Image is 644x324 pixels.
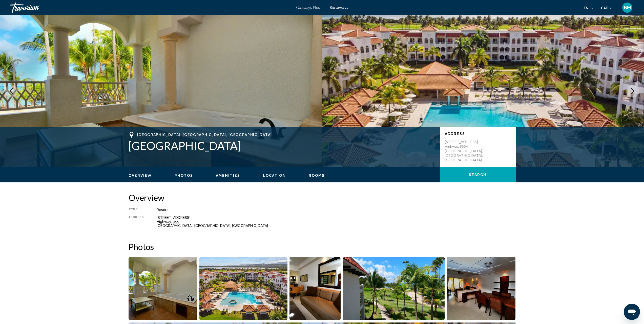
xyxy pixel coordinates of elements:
[601,4,613,12] button: Change currency
[129,216,144,228] div: Address
[216,174,240,178] span: Amenities
[263,173,286,178] button: Location
[343,257,445,320] button: Open full-screen image slider
[10,3,291,13] a: Travorium
[447,257,516,320] button: Open full-screen image slider
[309,174,325,178] span: Rooms
[626,85,639,98] button: Next image
[137,133,272,137] span: [GEOGRAPHIC_DATA], [GEOGRAPHIC_DATA], [GEOGRAPHIC_DATA]
[129,139,435,152] h1: [GEOGRAPHIC_DATA]
[199,257,287,320] button: Open full-screen image slider
[445,140,485,162] p: [STREET_ADDRESS] Highway, 955-I [GEOGRAPHIC_DATA], [GEOGRAPHIC_DATA], [GEOGRAPHIC_DATA]
[289,257,341,320] button: Open full-screen image slider
[440,167,516,182] button: Search
[601,6,608,10] span: CAD
[296,6,320,10] a: Getaways Plus
[175,174,193,178] span: Photos
[309,173,325,178] button: Rooms
[469,173,487,177] span: Search
[624,304,640,320] iframe: Button to launch messaging window
[584,6,589,10] span: en
[624,5,631,10] span: BM
[330,6,348,10] a: Getaways
[129,174,152,178] span: Overview
[157,208,515,212] div: Resort
[129,257,198,320] button: Open full-screen image slider
[129,173,152,178] button: Overview
[621,2,634,13] button: User Menu
[584,4,593,12] button: Change language
[129,208,144,212] div: Type
[157,216,515,228] div: [STREET_ADDRESS] Highway, 955-I [GEOGRAPHIC_DATA], [GEOGRAPHIC_DATA], [GEOGRAPHIC_DATA]
[263,174,286,178] span: Location
[175,173,193,178] button: Photos
[445,132,511,136] p: Address
[5,85,18,98] button: Previous image
[216,173,240,178] button: Amenities
[129,242,516,252] h2: Photos
[129,193,516,203] h2: Overview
